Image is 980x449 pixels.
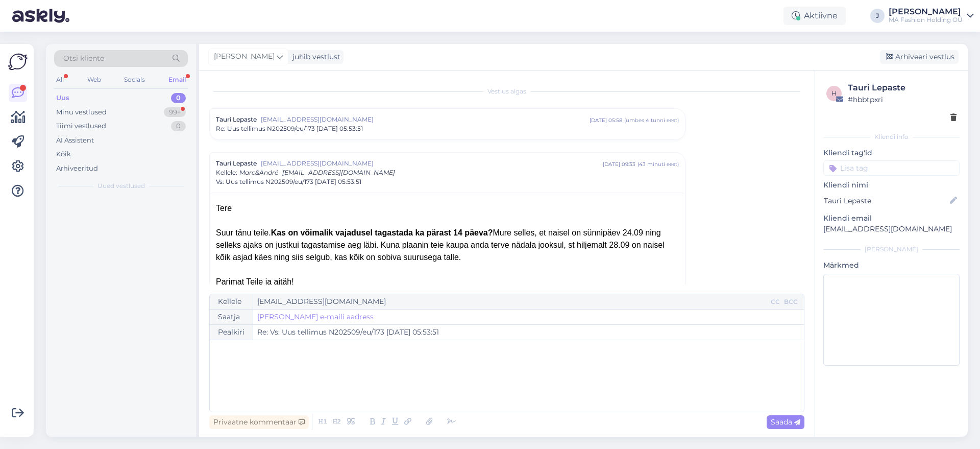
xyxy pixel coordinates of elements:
input: Lisa tag [823,160,960,176]
span: [EMAIL_ADDRESS][DOMAIN_NAME] [282,169,395,176]
input: Write subject here... [253,325,804,340]
span: Saada [771,417,800,427]
div: Socials [122,73,147,86]
p: Kliendi tag'id [823,148,960,158]
span: Otsi kliente [63,53,104,64]
div: Kliendi info [823,132,960,141]
span: Marc&André [239,169,278,176]
p: Kliendi nimi [823,180,960,191]
a: [PERSON_NAME]MA Fashion Holding OÜ [889,8,974,24]
span: [EMAIL_ADDRESS][DOMAIN_NAME] [261,159,603,168]
span: h [831,89,837,97]
span: Tauri Lepaste [216,159,257,168]
input: Lisa nimi [824,195,948,206]
div: ( umbes 4 tunni eest ) [624,116,679,124]
div: Web [85,73,103,86]
span: Tauri Lepaste [216,115,257,124]
div: Arhiveeri vestlus [880,50,959,64]
div: Pealkiri [210,325,253,340]
div: Minu vestlused [56,107,107,117]
span: [PERSON_NAME] [214,51,275,62]
div: Parimat Teile ja aitäh! [216,276,679,288]
div: Tere [216,202,679,215]
div: Email [166,73,188,86]
p: Kliendi email [823,213,960,224]
div: ( 43 minuti eest ) [638,160,679,168]
div: Tiimi vestlused [56,121,106,131]
span: [EMAIL_ADDRESS][DOMAIN_NAME] [261,115,590,124]
div: Suur tänu teile. Mure selles, et naisel on sünnipäev 24.09 ning selleks ajaks on justkui tagastam... [216,227,679,264]
div: Privaatne kommentaar [209,415,309,429]
span: Uued vestlused [97,181,145,191]
p: Märkmed [823,260,960,271]
div: MA Fashion Holding OÜ [889,16,963,24]
div: Arhiveeritud [56,163,98,174]
a: [PERSON_NAME] e-maili aadress [257,312,374,322]
span: Kellele : [216,169,237,176]
div: 0 [171,93,186,103]
span: Re: Uus tellimus N202509/eu/173 [DATE] 05:53:51 [216,124,363,133]
div: Vestlus algas [209,87,804,96]
div: 99+ [164,107,186,117]
img: Askly Logo [8,52,28,72]
div: Saatja [210,310,253,324]
div: CC [769,297,782,306]
div: All [54,73,66,86]
div: 0 [171,121,186,131]
div: J [870,9,885,23]
div: AI Assistent [56,135,94,146]
b: Kas on võimalik vajadusel tagastada ka pärast 14 päeva? [271,228,493,237]
div: # hbbtpxri [848,94,957,105]
div: Kõik [56,149,71,159]
div: juhib vestlust [288,52,340,62]
p: [EMAIL_ADDRESS][DOMAIN_NAME] [823,224,960,234]
span: Vs: Uus tellimus N202509/eu/173 [DATE] 05:53:51 [216,177,361,186]
input: Recepient... [253,294,769,309]
div: BCC [782,297,800,306]
div: [DATE] 05:58 [590,116,622,124]
div: Aktiivne [783,7,846,25]
div: [DATE] 09:33 [603,160,635,168]
div: Tauri Lepaste [848,82,957,94]
div: Kellele [210,294,253,309]
div: [PERSON_NAME] [823,245,960,254]
div: [PERSON_NAME] [889,8,963,16]
div: Uus [56,93,69,103]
